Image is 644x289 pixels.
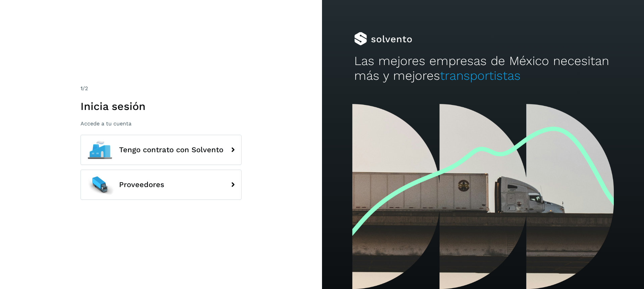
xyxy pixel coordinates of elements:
[80,85,83,92] span: 1
[440,68,521,83] span: transportistas
[80,120,241,127] p: Accede a tu cuenta
[80,135,241,165] button: Tengo contrato con Solvento
[80,170,241,200] button: Proveedores
[119,146,223,154] span: Tengo contrato con Solvento
[80,100,241,113] h1: Inicia sesión
[354,54,612,83] h2: Las mejores empresas de México necesitan más y mejores
[80,84,241,93] div: /2
[119,181,164,189] span: Proveedores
